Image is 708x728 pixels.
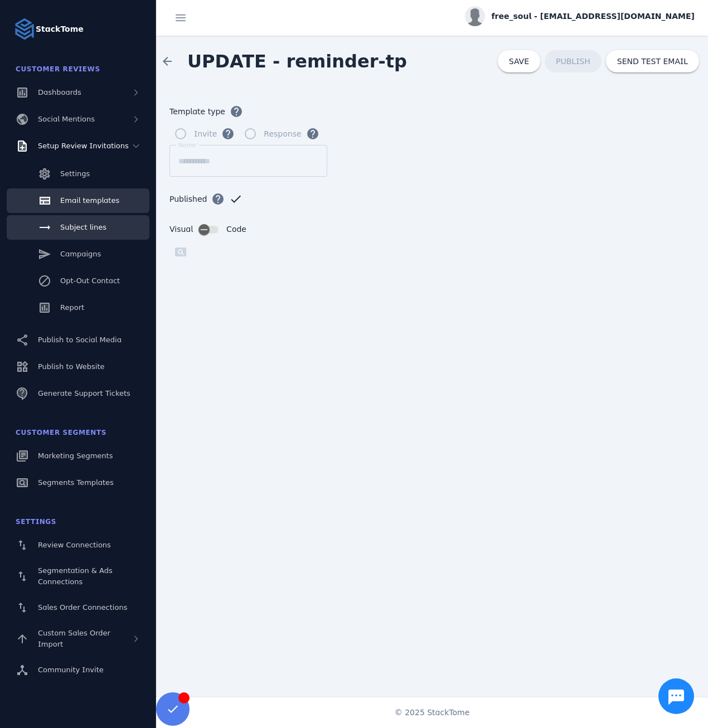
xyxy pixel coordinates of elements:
[13,18,36,40] img: Logo image
[38,541,111,549] span: Review Connections
[38,629,110,648] span: Custom Sales Order Import
[606,50,699,72] button: SEND TEST EMAIL
[38,452,113,460] span: Marketing Segments
[465,6,485,26] img: profile.jpg
[60,196,119,205] span: Email templates
[60,169,90,178] span: Settings
[38,362,104,371] span: Publish to Website
[38,88,81,96] span: Dashboards
[38,336,122,344] span: Publish to Social Media
[7,595,149,620] a: Sales Order Connections
[7,215,149,240] a: Subject lines
[16,429,106,436] span: Customer Segments
[7,269,149,293] a: Opt-Out Contact
[178,142,196,148] mat-label: Name
[207,188,229,210] button: Published
[7,162,149,186] a: Settings
[7,381,149,406] a: Generate Support Tickets
[617,57,688,65] span: SEND TEST EMAIL
[60,303,84,312] span: Report
[261,127,301,140] label: Response
[7,470,149,495] a: Segments Templates
[36,23,84,35] strong: StackTome
[187,51,407,72] span: UPDATE - reminder-tp
[192,127,217,140] label: Invite
[38,603,127,611] span: Sales Order Connections
[7,295,149,320] a: Report
[60,276,120,285] span: Opt-Out Contact
[7,444,149,468] a: Marketing Segments
[60,250,101,258] span: Campaigns
[509,57,529,66] span: SAVE
[38,478,114,487] span: Segments Templates
[169,224,193,235] span: Visual
[7,560,149,593] a: Segmentation & Ads Connections
[7,533,149,557] a: Review Connections
[38,142,129,150] span: Setup Review Invitations
[498,50,540,72] button: SAVE
[226,224,246,235] span: Code
[465,6,695,26] button: free_soul - [EMAIL_ADDRESS][DOMAIN_NAME]
[60,223,106,231] span: Subject lines
[7,188,149,213] a: Email templates
[395,707,470,719] span: © 2025 StackTome
[38,115,95,123] span: Social Mentions
[229,192,243,206] mat-icon: check
[38,566,113,586] span: Segmentation & Ads Connections
[38,666,104,674] span: Community Invite
[492,11,695,22] span: free_soul - [EMAIL_ADDRESS][DOMAIN_NAME]
[7,328,149,352] a: Publish to Social Media
[169,106,225,118] span: Template type
[16,65,100,73] span: Customer Reviews
[7,242,149,266] a: Campaigns
[169,193,207,205] span: Published
[16,518,56,526] span: Settings
[7,355,149,379] a: Publish to Website
[38,389,130,397] span: Generate Support Tickets
[7,658,149,682] a: Community Invite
